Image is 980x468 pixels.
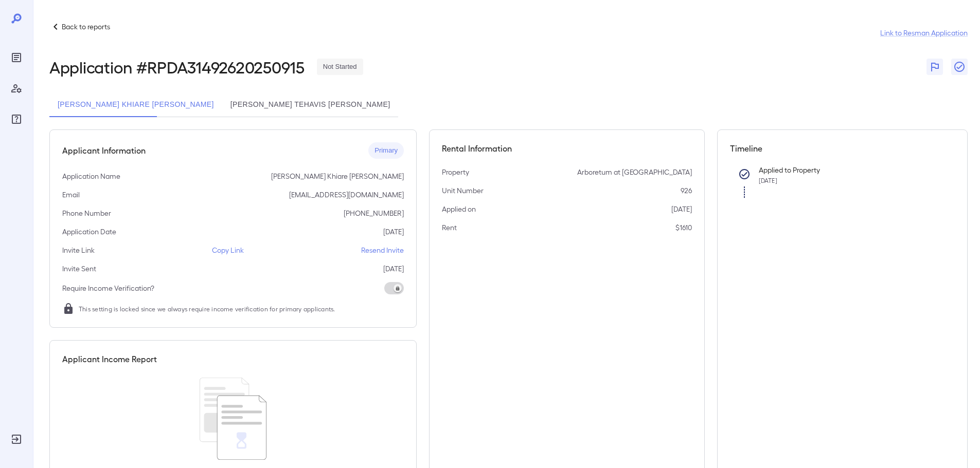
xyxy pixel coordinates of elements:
p: 926 [681,185,692,196]
p: Application Date [62,227,116,237]
p: [DATE] [383,264,404,274]
p: Applied to Property [759,165,939,175]
span: Primary [368,146,404,156]
div: Reports [8,49,25,66]
p: Require Income Verification? [62,283,154,293]
p: [PHONE_NUMBER] [344,208,404,218]
p: Application Name [62,171,120,181]
span: Not Started [317,62,363,72]
p: Applied on [442,204,476,214]
h2: Application # RPDA31492620250915 [49,58,305,76]
div: Log Out [8,431,25,447]
p: Property [442,167,469,177]
a: Link to Resman Application [880,28,968,38]
h5: Rental Information [442,142,692,155]
p: [PERSON_NAME] Khiare [PERSON_NAME] [271,171,404,181]
span: This setting is locked since we always require income verification for primary applicants. [79,304,335,314]
p: $1610 [675,222,692,233]
button: Close Report [951,59,968,75]
p: Email [62,190,80,200]
span: [DATE] [759,177,777,184]
p: Copy Link [212,245,244,255]
p: Invite Link [62,245,95,255]
p: Phone Number [62,208,111,218]
p: [EMAIL_ADDRESS][DOMAIN_NAME] [289,190,404,200]
h5: Timeline [730,142,955,155]
p: [DATE] [383,227,404,237]
button: Flag Report [926,59,943,75]
div: Manage Users [8,80,25,97]
p: Resend Invite [361,245,404,255]
p: Back to reports [62,22,110,32]
p: Rent [442,222,457,233]
h5: Applicant Information [62,144,146,157]
h5: Applicant Income Report [62,353,157,365]
p: Unit Number [442,185,484,196]
button: [PERSON_NAME] Khiare [PERSON_NAME] [49,92,222,117]
p: [DATE] [671,204,692,214]
button: [PERSON_NAME] Tehavis [PERSON_NAME] [222,92,399,117]
p: Arboretum at [GEOGRAPHIC_DATA] [577,167,692,177]
p: Invite Sent [62,264,96,274]
div: FAQ [8,111,25,127]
